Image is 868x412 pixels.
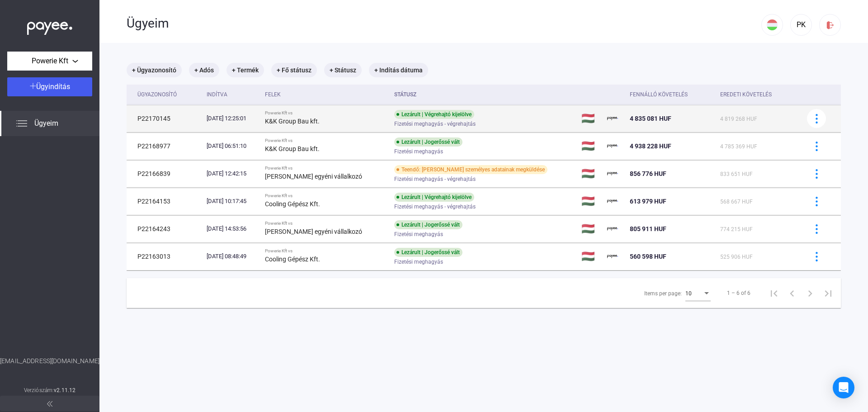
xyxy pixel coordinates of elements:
img: more-blue [812,142,821,151]
img: payee-logo [607,113,618,124]
img: payee-logo [607,251,618,262]
div: Lezárult | Jogerőssé vált [394,220,462,229]
button: First page [765,284,783,302]
div: Teendő: [PERSON_NAME] személyes adatainak megküldése [394,165,547,174]
span: 613 979 HUF [630,198,666,205]
span: Fizetési meghagyás - végrehajtás [394,174,476,185]
span: 4 819 268 HUF [720,116,757,122]
div: Eredeti követelés [720,89,796,100]
img: payee-logo [607,168,618,179]
div: Eredeti követelés [720,89,772,100]
img: white-payee-white-dot.svg [27,17,72,35]
span: Fizetési meghagyás [394,146,443,157]
mat-chip: + Indítás dátuma [369,63,428,77]
button: more-blue [807,247,826,266]
div: Fennálló követelés [630,89,688,100]
span: 4 938 228 HUF [630,142,671,150]
strong: Cooling Gépész Kft. [265,200,320,208]
td: 🇭🇺 [578,215,604,242]
div: Lezárult | Végrehajtó kijelölve [394,193,474,202]
span: 525 906 HUF [720,254,753,260]
button: Ügyindítás [7,77,92,96]
div: [DATE] 12:42:15 [207,169,258,178]
div: Powerie Kft vs [265,110,387,116]
img: arrow-double-left-grey.svg [47,401,52,407]
div: Lezárult | Végrehajtó kijelölve [394,110,474,119]
strong: Cooling Gépész Kft. [265,256,320,263]
img: logout-red [826,20,835,30]
mat-select: Items per page: [685,288,711,298]
td: P22166839 [127,160,203,187]
div: [DATE] 10:17:45 [207,197,258,206]
div: 1 – 6 of 6 [727,288,750,298]
mat-chip: + Ügyazonosító [127,63,182,77]
span: Ügyindítás [36,82,70,91]
div: Ügyazonosító [137,89,177,100]
td: P22168977 [127,133,203,160]
button: HU [761,14,783,36]
button: more-blue [807,137,826,156]
td: 🇭🇺 [578,133,604,160]
div: Powerie Kft vs [265,166,387,171]
td: 🇭🇺 [578,243,604,270]
td: 🇭🇺 [578,160,604,187]
span: 805 911 HUF [630,225,666,232]
td: P22170145 [127,105,203,132]
button: more-blue [807,109,826,128]
div: Indítva [207,89,258,100]
span: 856 776 HUF [630,170,666,177]
button: more-blue [807,192,826,211]
button: PK [790,14,812,36]
img: payee-logo [607,141,618,152]
button: Last page [819,284,837,302]
div: [DATE] 08:48:49 [207,252,258,261]
img: more-blue [812,252,821,261]
img: HU [767,19,778,30]
img: list.svg [16,118,27,129]
button: logout-red [819,14,841,36]
span: Powerie Kft [32,56,68,66]
img: more-blue [812,114,821,123]
div: Ügyeim [127,16,761,31]
div: Powerie Kft vs [265,138,387,143]
button: Previous page [783,284,801,302]
th: Státusz [391,85,578,105]
img: payee-logo [607,223,618,234]
strong: [PERSON_NAME] egyéni vállalkozó [265,173,362,180]
div: Ügyazonosító [137,89,199,100]
button: Next page [801,284,819,302]
div: Indítva [207,89,227,100]
img: more-blue [812,169,821,179]
td: P22163013 [127,243,203,270]
span: Fizetési meghagyás [394,229,443,240]
mat-chip: + Státusz [324,63,362,77]
div: Felek [265,89,387,100]
div: PK [793,19,809,30]
img: more-blue [812,224,821,234]
span: Ügyeim [34,118,58,129]
div: Powerie Kft vs [265,193,387,199]
td: P22164243 [127,215,203,242]
img: plus-white.svg [30,83,36,89]
strong: K&K Group Bau kft. [265,145,320,152]
img: more-blue [812,197,821,206]
span: 4 835 081 HUF [630,115,671,122]
span: 568 667 HUF [720,199,753,205]
td: 🇭🇺 [578,105,604,132]
strong: [PERSON_NAME] egyéni vállalkozó [265,228,362,235]
mat-chip: + Fő státusz [271,63,317,77]
span: 774 215 HUF [720,226,753,232]
td: P22164153 [127,188,203,215]
div: Powerie Kft vs [265,221,387,226]
div: [DATE] 14:53:56 [207,224,258,233]
div: Fennálló követelés [630,89,713,100]
div: [DATE] 06:51:10 [207,142,258,151]
span: Fizetési meghagyás - végrehajtás [394,118,476,129]
mat-chip: + Adós [189,63,219,77]
div: Lezárult | Jogerőssé vált [394,248,462,257]
span: 560 598 HUF [630,253,666,260]
strong: v2.11.12 [54,387,75,393]
div: Items per page: [644,288,682,299]
div: Powerie Kft vs [265,248,387,254]
span: Fizetési meghagyás - végrehajtás [394,201,476,212]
